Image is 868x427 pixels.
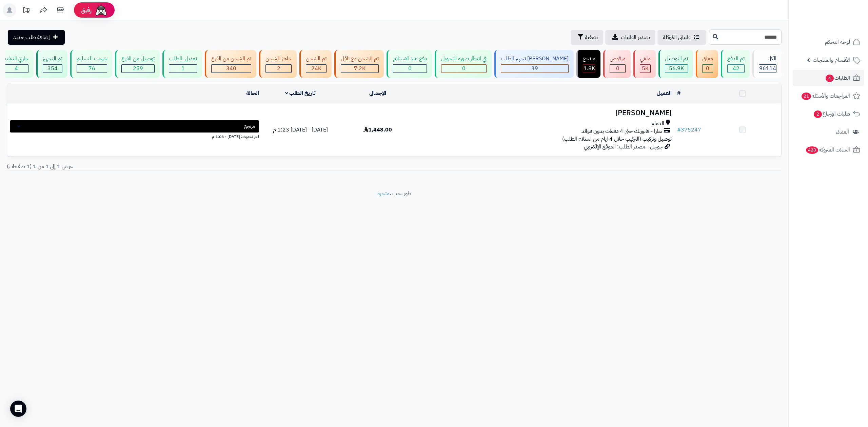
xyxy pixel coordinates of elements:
a: ملغي 5K [632,50,657,78]
a: تم الشحن 24K [298,50,333,78]
span: لوحة التحكم [825,37,850,47]
a: خرجت للتسليم 76 [69,50,114,78]
a: تعديل بالطلب 1 [161,50,203,78]
span: 420 [806,146,818,154]
span: المراجعات والأسئلة [801,91,850,101]
div: 340 [212,65,251,73]
a: العملاء [793,124,864,140]
span: تصدير الطلبات [621,33,650,41]
div: 259 [122,65,154,73]
span: 0 [408,64,412,73]
div: خرجت للتسليم [77,55,107,63]
div: تم الشحن مع ناقل [341,55,379,63]
a: طلبات الإرجاع2 [793,106,864,122]
div: 7222 [341,65,378,73]
span: توصيل وتركيب (التركيب خلال 4 ايام من استلام الطلب) [562,135,672,143]
span: 96114 [759,64,776,73]
span: إضافة طلب جديد [13,33,50,41]
a: تحديثات المنصة [18,3,35,19]
a: معلق 0 [694,50,719,78]
span: الدمام [651,120,664,127]
a: الكل96114 [751,50,783,78]
div: تعديل بالطلب [169,55,197,63]
div: 1837 [583,65,595,73]
span: 0 [616,64,619,73]
div: 0 [703,65,713,73]
a: المراجعات والأسئلة21 [793,88,864,104]
span: طلباتي المُوكلة [663,33,691,41]
div: تم التجهيز [43,55,62,63]
div: 1 [169,65,197,73]
span: 354 [47,64,58,73]
span: رفيق [81,6,92,14]
a: الحالة [246,89,259,97]
div: 42 [728,65,744,73]
div: مرفوض [610,55,626,63]
a: السلات المتروكة420 [793,142,864,158]
span: 4 [826,75,834,82]
span: 340 [226,64,236,73]
div: تم الدفع [727,55,745,63]
a: طلباتي المُوكلة [657,30,706,45]
span: 4 [15,64,18,73]
a: مرتجع 1.8K [575,50,602,78]
a: إضافة طلب جديد [8,30,65,45]
div: تم الشحن [306,55,327,63]
span: 259 [133,64,143,73]
a: مرفوض 0 [602,50,632,78]
div: مرتجع [583,55,595,63]
div: 4 [4,65,28,73]
span: 0 [462,64,466,73]
a: لوحة التحكم [793,34,864,50]
div: تم الشحن من الفرع [211,55,251,63]
div: Open Intercom Messenger [10,401,26,417]
div: 0 [610,65,625,73]
a: في انتظار صورة التحويل 0 [433,50,493,78]
a: #375247 [677,126,701,134]
span: 5K [642,64,649,73]
div: 2 [266,65,291,73]
div: اخر تحديث: [DATE] - 1:08 م [10,133,259,140]
a: تاريخ الطلب [285,89,316,97]
div: الكل [759,55,776,63]
div: جاري التنفيذ [4,55,28,63]
span: تمارا - فاتورتك حتى 4 دفعات بدون فوائد [581,127,662,135]
span: # [677,126,681,134]
a: دفع عند الاستلام 0 [385,50,433,78]
div: 4993 [640,65,650,73]
span: 2 [277,64,280,73]
span: 0 [706,64,709,73]
button: تصفية [571,30,603,45]
span: 7.2K [354,64,366,73]
span: 1.8K [584,64,595,73]
div: 0 [441,65,486,73]
a: تم الدفع 42 [719,50,751,78]
div: 56920 [665,65,688,73]
a: تصدير الطلبات [605,30,655,45]
a: تم الشحن من الفرع 340 [203,50,258,78]
div: ملغي [640,55,651,63]
a: متجرة [377,189,390,198]
span: 56.9K [669,64,684,73]
div: توصيل من الفرع [121,55,155,63]
span: 21 [802,93,811,100]
div: 76 [77,65,107,73]
a: تم التجهيز 354 [35,50,69,78]
div: عرض 1 إلى 1 من 1 (1 صفحات) [2,163,394,170]
a: الإجمالي [369,89,386,97]
span: 39 [531,64,538,73]
span: الطلبات [825,73,850,83]
span: طلبات الإرجاع [813,109,850,119]
span: تصفية [585,33,598,41]
div: 24025 [306,65,326,73]
a: العميل [657,89,672,97]
a: الطلبات4 [793,70,864,86]
span: الأقسام والمنتجات [813,55,850,65]
span: 42 [733,64,739,73]
a: [PERSON_NAME] تجهيز الطلب 39 [493,50,575,78]
span: السلات المتروكة [805,145,850,155]
span: 24K [311,64,321,73]
div: 0 [393,65,427,73]
span: [DATE] - [DATE] 1:23 م [273,126,328,134]
div: تم التوصيل [665,55,688,63]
